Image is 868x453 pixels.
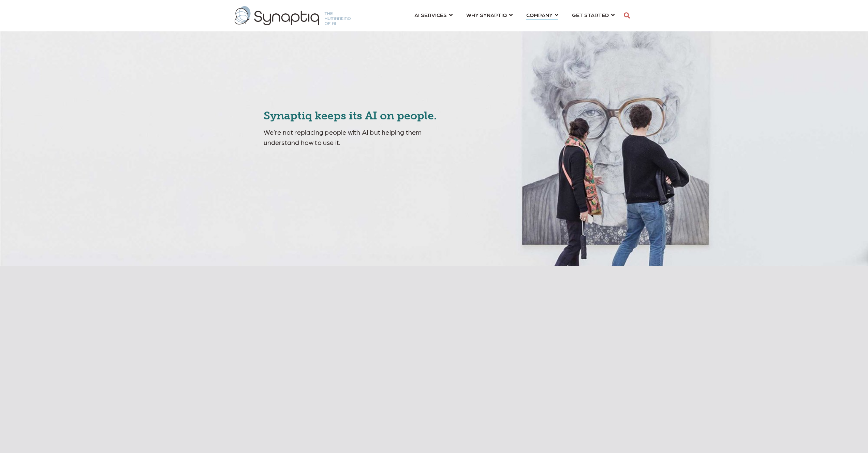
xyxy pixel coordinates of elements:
a: AI SERVICES [414,9,453,21]
p: We’re not replacing people with AI but helping them understand how to use it. [264,127,459,147]
img: synaptiq logo-1 [235,6,351,25]
a: WHY SYNAPTIQ [466,9,513,21]
span: Synaptiq keeps its AI on people. [264,109,437,122]
a: GET STARTED [572,9,615,21]
span: COMPANY [526,10,553,19]
a: COMPANY [526,9,558,21]
span: GET STARTED [572,10,609,19]
span: AI SERVICES [414,10,447,19]
nav: menu [408,3,621,28]
span: WHY SYNAPTIQ [466,10,507,19]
